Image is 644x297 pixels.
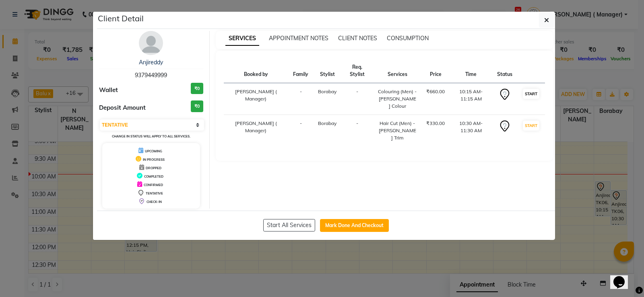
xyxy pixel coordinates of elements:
[421,59,450,83] th: Price
[288,83,313,115] td: -
[341,59,373,83] th: Req. Stylist
[139,59,163,66] a: Anjireddy
[98,12,144,25] h5: Client Detail
[450,83,492,115] td: 10:15 AM-11:15 AM
[318,120,336,126] span: Borabay
[523,121,539,131] button: START
[224,83,289,115] td: [PERSON_NAME] ( Manager)
[191,83,203,94] h3: ₹0
[378,88,417,110] div: Colouring (Men) - [PERSON_NAME] Colour
[387,35,429,42] span: CONSUMPTION
[112,134,190,138] small: Change in status will apply to all services.
[145,149,162,153] span: UPCOMING
[288,59,313,83] th: Family
[146,166,161,170] span: DROPPED
[450,115,492,147] td: 10:30 AM-11:30 AM
[426,120,445,127] div: ₹330.00
[338,35,377,42] span: CLIENT NOTES
[224,59,289,83] th: Booked by
[378,120,417,141] div: Hair Cut (Men) - [PERSON_NAME] Trim
[450,59,492,83] th: Time
[318,88,336,94] span: Borabay
[426,88,445,95] div: ₹660.00
[224,115,289,147] td: [PERSON_NAME] ( Manager)
[225,31,259,46] span: SERVICES
[99,86,118,95] span: Wallet
[492,59,517,83] th: Status
[373,59,421,83] th: Services
[288,115,313,147] td: -
[610,265,636,289] iframe: chat widget
[313,59,341,83] th: Stylist
[139,31,163,55] img: avatar
[144,174,163,178] span: COMPLETED
[99,103,146,113] span: Deposit Amount
[320,219,389,232] button: Mark Done And Checkout
[191,100,203,112] h3: ₹0
[143,158,165,162] span: IN PROGRESS
[147,200,162,204] span: CHECK-IN
[341,115,373,147] td: -
[144,183,163,187] span: CONFIRMED
[135,72,167,79] span: 9379449999
[269,35,328,42] span: APPOINTMENT NOTES
[341,83,373,115] td: -
[263,219,315,231] button: Start All Services
[523,89,539,99] button: START
[146,191,163,195] span: TENTATIVE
